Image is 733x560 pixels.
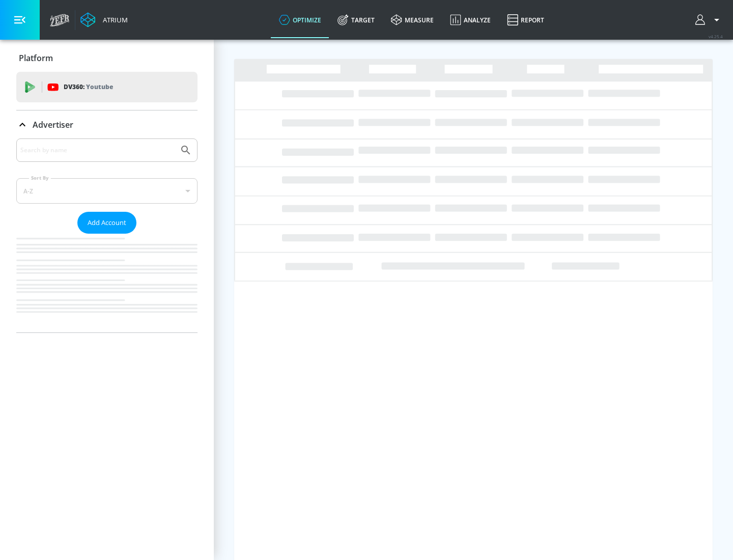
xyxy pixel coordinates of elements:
a: Analyze [442,2,499,38]
div: Platform [16,44,198,72]
input: Search by name [20,144,175,157]
nav: list of Advertiser [16,234,198,332]
a: Atrium [80,12,128,27]
div: Advertiser [16,110,198,139]
a: Report [499,2,552,38]
span: Add Account [88,217,126,229]
label: Sort By [29,175,51,181]
a: measure [383,2,442,38]
div: A-Z [16,178,198,204]
div: DV360: Youtube [16,72,198,102]
p: Platform [19,52,53,64]
div: Advertiser [16,138,198,332]
p: Advertiser [33,119,73,130]
p: DV360: [64,81,113,93]
span: v 4.25.4 [709,34,723,39]
div: Atrium [99,15,128,24]
a: Target [329,2,383,38]
a: optimize [271,2,329,38]
button: Add Account [77,212,136,234]
p: Youtube [86,81,113,92]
